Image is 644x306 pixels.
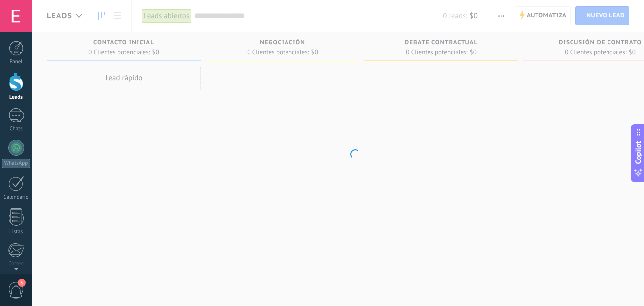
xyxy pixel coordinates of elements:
span: 3 [18,279,26,287]
div: Calendario [2,194,31,201]
div: Chats [2,126,31,132]
div: WhatsApp [2,159,30,168]
div: Listas [2,229,31,235]
div: Panel [2,59,31,65]
span: Copilot [633,141,643,164]
div: Leads [2,94,31,101]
